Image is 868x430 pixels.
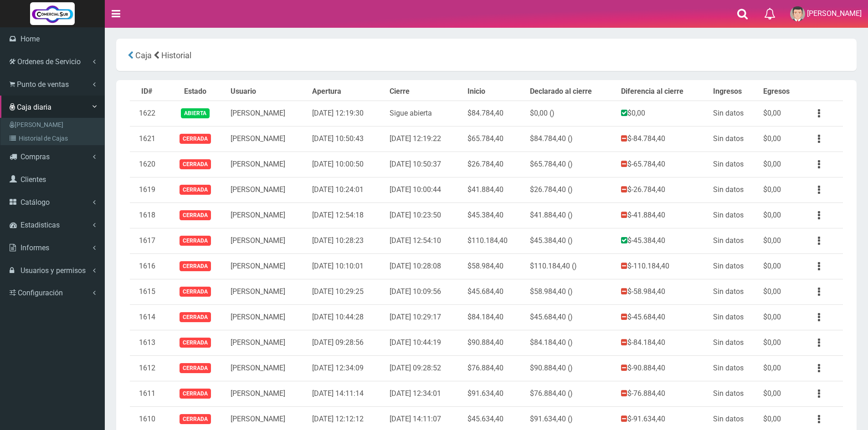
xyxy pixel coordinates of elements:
[760,202,804,228] td: $0,00
[464,126,526,152] td: $65.784,40
[617,126,709,152] td: $-84.784,40
[135,51,152,60] span: Caja
[464,355,526,381] td: $76.884,40
[308,381,386,406] td: [DATE] 14:11:14
[709,330,759,355] td: Sin datos
[227,83,308,101] th: Usuario
[709,381,759,406] td: Sin datos
[760,381,804,406] td: $0,00
[180,338,211,347] span: Cerrada
[3,118,104,132] a: [PERSON_NAME]
[21,175,46,184] span: Clientes
[464,228,526,253] td: $110.184,40
[709,202,759,228] td: Sin datos
[386,304,463,330] td: [DATE] 10:29:17
[709,228,759,253] td: Sin datos
[386,177,463,202] td: [DATE] 10:00:44
[526,101,618,126] td: $0,00 ()
[617,177,709,202] td: $-26.784,40
[526,304,618,330] td: $45.684,40 ()
[526,330,618,355] td: $84.184,40 ()
[386,253,463,279] td: [DATE] 10:28:08
[386,279,463,304] td: [DATE] 10:09:56
[227,228,308,253] td: [PERSON_NAME]
[760,228,804,253] td: $0,00
[760,152,804,177] td: $0,00
[760,304,804,330] td: $0,00
[617,381,709,406] td: $-76.884,40
[617,228,709,253] td: $-45.384,40
[308,330,386,355] td: [DATE] 09:28:56
[308,177,386,202] td: [DATE] 10:24:01
[760,330,804,355] td: $0,00
[464,279,526,304] td: $45.684,40
[21,243,49,252] span: Informes
[180,312,211,322] span: Cerrada
[526,279,618,304] td: $58.984,40 ()
[709,101,759,126] td: Sin datos
[464,202,526,228] td: $45.384,40
[130,126,164,152] td: 1621
[17,80,69,89] span: Punto de ventas
[17,103,51,111] span: Caja diaria
[526,126,618,152] td: $84.784,40 ()
[790,6,805,21] img: User Image
[21,152,50,161] span: Compras
[227,253,308,279] td: [PERSON_NAME]
[386,381,463,406] td: [DATE] 12:34:01
[130,253,164,279] td: 1616
[308,228,386,253] td: [DATE] 10:28:23
[526,381,618,406] td: $76.884,40 ()
[227,304,308,330] td: [PERSON_NAME]
[308,126,386,152] td: [DATE] 10:50:43
[130,202,164,228] td: 1618
[386,126,463,152] td: [DATE] 12:19:22
[617,355,709,381] td: $-90.884,40
[180,210,211,220] span: Cerrada
[617,253,709,279] td: $-110.184,40
[386,228,463,253] td: [DATE] 12:54:10
[180,159,211,169] span: Cerrada
[180,287,211,296] span: Cerrada
[464,83,526,101] th: Inicio
[180,261,211,271] span: Cerrada
[18,288,63,297] span: Configuración
[180,414,211,424] span: Cerrada
[386,355,463,381] td: [DATE] 09:28:52
[464,253,526,279] td: $58.984,40
[30,2,75,25] img: Logo grande
[760,177,804,202] td: $0,00
[227,177,308,202] td: [PERSON_NAME]
[760,279,804,304] td: $0,00
[709,253,759,279] td: Sin datos
[227,202,308,228] td: [PERSON_NAME]
[308,101,386,126] td: [DATE] 12:19:30
[526,228,618,253] td: $45.384,40 ()
[760,126,804,152] td: $0,00
[709,304,759,330] td: Sin datos
[130,355,164,381] td: 1612
[180,236,211,245] span: Cerrada
[617,83,709,101] th: Diferencia al cierre
[464,152,526,177] td: $26.784,40
[526,355,618,381] td: $90.884,40 ()
[21,266,86,275] span: Usuarios y permisos
[526,177,618,202] td: $26.784,40 ()
[161,51,191,60] span: Historial
[17,57,81,66] span: Ordenes de Servicio
[464,381,526,406] td: $91.634,40
[709,177,759,202] td: Sin datos
[164,83,227,101] th: Estado
[760,253,804,279] td: $0,00
[617,330,709,355] td: $-84.184,40
[464,177,526,202] td: $41.884,40
[130,304,164,330] td: 1614
[760,355,804,381] td: $0,00
[308,279,386,304] td: [DATE] 10:29:25
[709,83,759,101] th: Ingresos
[130,381,164,406] td: 1611
[180,389,211,398] span: Cerrada
[21,198,50,207] span: Catálogo
[227,355,308,381] td: [PERSON_NAME]
[386,83,463,101] th: Cierre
